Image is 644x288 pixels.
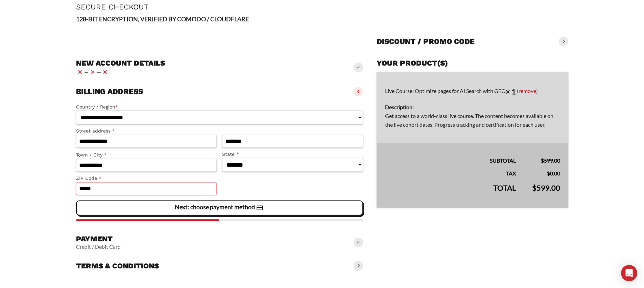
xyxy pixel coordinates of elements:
label: Town / City [76,151,217,159]
label: State [222,150,363,158]
label: ZIP Code [76,174,217,182]
h3: Discount / promo code [377,37,475,46]
h3: Terms & conditions [76,261,159,271]
h3: Billing address [76,87,143,96]
h3: Payment [76,234,121,244]
vaadin-horizontal-layout: Credit / Debit Card [76,243,121,250]
vaadin-horizontal-layout: — — [76,68,165,76]
label: Country / Region [76,103,363,111]
h1: Secure Checkout [76,3,568,11]
vaadin-button: Next: choose payment method [76,200,363,215]
div: Open Intercom Messenger [621,265,637,281]
label: Street address [76,127,217,135]
h3: New account details [76,58,165,68]
strong: 128-BIT ENCRYPTION, VERIFIED BY COMODO / CLOUDFLARE [76,15,249,23]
